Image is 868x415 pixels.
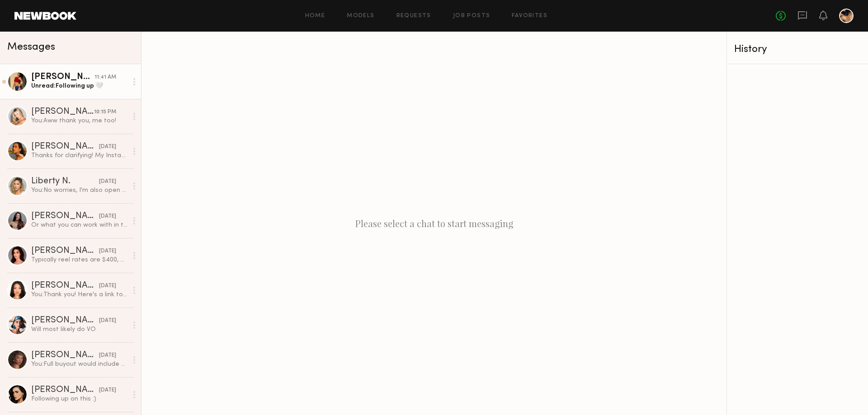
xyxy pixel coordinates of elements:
div: You: Aww thank you, me too! [31,117,127,125]
div: [PERSON_NAME] [31,316,99,325]
div: [DATE] [99,351,116,360]
div: History [734,44,861,55]
a: Job Posts [453,13,491,19]
div: [DATE] [99,143,116,151]
div: Will most likely do VO [31,325,127,334]
div: [PERSON_NAME] [31,386,99,395]
div: Following up on this :) [31,395,127,403]
div: Or what you can work with in the budget [31,221,127,229]
a: Requests [396,13,431,19]
div: You: No worries, I'm also open to your creative direction as well if you're interested in somethi... [31,186,127,195]
div: [PERSON_NAME] [31,107,94,117]
div: [DATE] [99,212,116,221]
div: [PERSON_NAME] [31,351,99,360]
div: Typically reel rates are $400, unless you want me to post it on my socials- then it’s a bit more ... [31,256,127,264]
div: 10:15 PM [94,108,116,117]
div: [DATE] [99,386,116,395]
div: [PERSON_NAME] [31,142,99,151]
div: Thanks for clarifying! My Instagram is @elisemears [31,151,127,160]
div: [PERSON_NAME] [31,281,99,290]
a: Home [305,13,325,19]
div: [PERSON_NAME] [31,73,94,82]
div: [DATE] [99,177,116,186]
div: Please select a chat to start messaging [142,32,726,415]
div: [PERSON_NAME] [31,212,99,221]
div: You: Thank you! Here's a link to the updated brief. Please review and lmk what you would charge f... [31,290,127,299]
div: [PERSON_NAME] [31,247,99,256]
div: Liberty N. [31,177,99,186]
div: [DATE] [99,282,116,290]
div: [DATE] [99,247,116,256]
div: You: Full buyout would include paid ads, although i'm not really running ads right now. I just la... [31,360,127,368]
div: Unread: Following up 🤍 [31,82,127,90]
span: Messages [7,42,55,52]
div: [DATE] [99,317,116,325]
a: Models [347,13,374,19]
a: Favorites [512,13,547,19]
div: 11:41 AM [94,73,116,82]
